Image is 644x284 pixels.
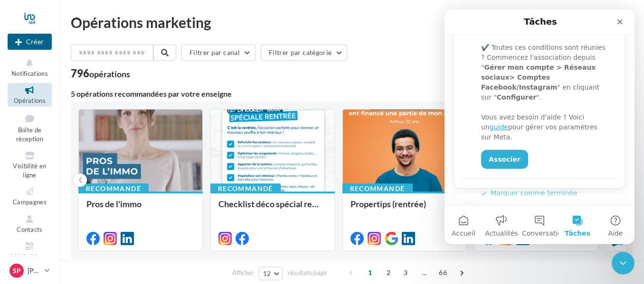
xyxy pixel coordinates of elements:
[71,68,130,79] div: 796
[445,9,635,244] iframe: Intercom live chat
[14,97,46,104] span: Opérations
[263,270,271,277] span: 12
[78,183,149,194] div: Recommandé
[8,34,52,50] button: Créer
[8,262,52,280] a: Sp [PERSON_NAME]
[16,126,43,143] span: Boîte de réception
[13,266,21,275] span: Sp
[181,45,256,61] button: Filtrer par canal
[350,199,459,218] div: Propertips (rentrée)
[435,265,451,280] span: 66
[8,239,52,262] a: Médiathèque
[381,265,396,280] span: 2
[342,183,413,194] div: Recommandé
[210,183,281,194] div: Recommandé
[8,148,52,181] a: Visibilité en ligne
[398,265,413,280] span: 3
[11,70,48,77] span: Notifications
[71,15,633,29] div: Opérations marketing
[8,34,52,50] div: Nouvelle campagne
[8,184,52,208] a: Campagnes
[71,90,617,98] div: 5 opérations recommandées par votre enseigne
[86,199,195,218] div: Pros de l'immo
[417,265,432,280] span: ...
[8,83,52,106] a: Opérations
[13,198,47,206] span: Campagnes
[8,110,52,145] a: Boîte de réception
[89,70,130,78] div: opérations
[612,252,635,275] iframe: Intercom live chat
[218,199,327,218] div: Checklist déco spécial rentrée
[13,162,46,179] span: Visibilité en ligne
[261,45,347,61] button: Filtrer par catégorie
[362,265,378,280] span: 1
[8,56,52,79] button: Notifications
[28,266,41,275] p: [PERSON_NAME]
[232,268,254,277] span: Afficher
[17,226,43,233] span: Contacts
[288,268,327,277] span: résultats/page
[259,267,283,280] button: 12
[8,212,52,235] a: Contacts
[11,253,49,260] span: Médiathèque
